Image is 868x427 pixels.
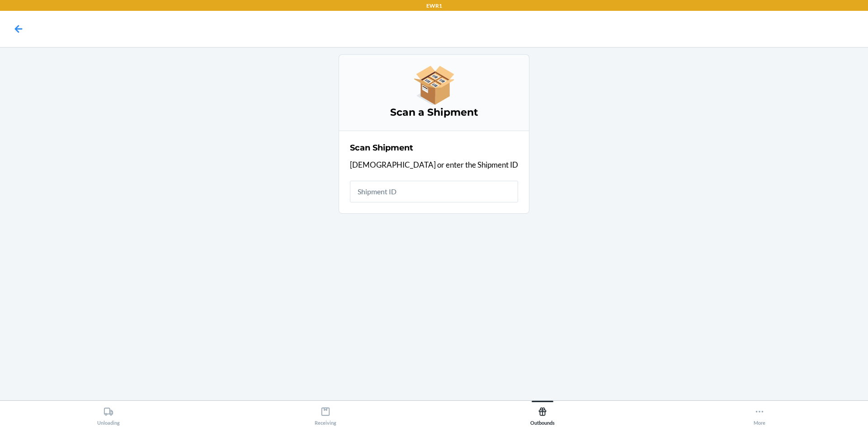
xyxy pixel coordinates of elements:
[350,181,518,202] input: Shipment ID
[315,403,336,426] div: Receiving
[530,403,555,426] div: Outbounds
[754,403,765,426] div: More
[651,401,868,426] button: More
[350,142,413,154] h2: Scan Shipment
[350,159,518,171] p: [DEMOGRAPHIC_DATA] or enter the Shipment ID
[350,105,518,120] h3: Scan a Shipment
[97,403,120,426] div: Unloading
[217,401,434,426] button: Receiving
[426,2,442,10] p: EWR1
[434,401,651,426] button: Outbounds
